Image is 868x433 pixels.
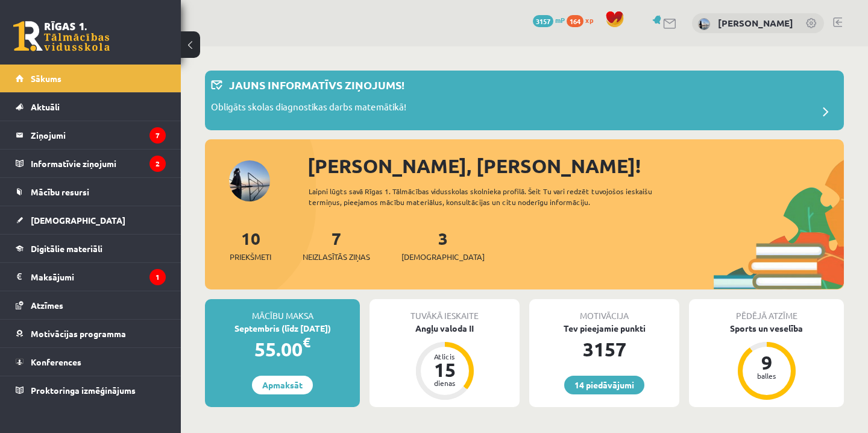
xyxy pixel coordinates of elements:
a: [PERSON_NAME] [718,17,793,29]
div: 9 [749,353,785,372]
div: Atlicis [427,353,463,360]
div: Pēdējā atzīme [689,299,844,322]
div: Sports un veselība [689,322,844,335]
img: Laura Madara Audzijone [698,18,710,30]
a: Digitālie materiāli [16,235,166,262]
div: balles [749,372,785,379]
span: 3157 [533,15,553,27]
a: 7Neizlasītās ziņas [303,227,370,263]
a: Apmaksāt [252,376,313,394]
div: Angļu valoda II [370,322,520,335]
span: Digitālie materiāli [31,243,102,254]
span: 164 [567,15,583,27]
div: 55.00 [205,335,360,364]
a: Motivācijas programma [16,320,166,347]
a: 164 xp [567,15,599,25]
span: Motivācijas programma [31,328,126,339]
a: Konferences [16,348,166,376]
a: 3157 mP [533,15,565,25]
div: [PERSON_NAME], [PERSON_NAME]! [307,151,844,180]
span: Aktuāli [31,101,60,112]
a: Aktuāli [16,93,166,121]
a: 14 piedāvājumi [564,376,644,394]
span: [DEMOGRAPHIC_DATA] [31,215,125,226]
a: Angļu valoda II Atlicis 15 dienas [370,322,520,402]
a: Atzīmes [16,291,166,319]
a: Rīgas 1. Tālmācības vidusskola [13,21,110,51]
div: Motivācija [529,299,679,322]
a: Sākums [16,65,166,92]
p: Obligāts skolas diagnostikas darbs matemātikā! [211,100,406,117]
p: Jauns informatīvs ziņojums! [229,77,404,93]
span: € [303,333,310,351]
div: Tuvākā ieskaite [370,299,520,322]
span: Mācību resursi [31,186,89,197]
legend: Informatīvie ziņojumi [31,150,166,177]
span: xp [585,15,593,25]
i: 1 [149,269,166,285]
a: Ziņojumi7 [16,121,166,149]
a: Sports un veselība 9 balles [689,322,844,402]
a: Informatīvie ziņojumi2 [16,150,166,177]
span: Sākums [31,73,61,84]
div: 3157 [529,335,679,364]
legend: Ziņojumi [31,121,166,149]
a: Jauns informatīvs ziņojums! Obligāts skolas diagnostikas darbs matemātikā! [211,77,838,124]
span: Neizlasītās ziņas [303,251,370,263]
a: Mācību resursi [16,178,166,206]
span: Konferences [31,356,81,367]
a: Maksājumi1 [16,263,166,291]
div: Laipni lūgts savā Rīgas 1. Tālmācības vidusskolas skolnieka profilā. Šeit Tu vari redzēt tuvojošo... [309,186,692,207]
div: Mācību maksa [205,299,360,322]
span: Atzīmes [31,300,63,311]
div: 15 [427,360,463,379]
span: Proktoringa izmēģinājums [31,385,136,396]
div: dienas [427,379,463,387]
legend: Maksājumi [31,263,166,291]
a: Proktoringa izmēģinājums [16,376,166,404]
i: 7 [149,127,166,144]
div: Septembris (līdz [DATE]) [205,322,360,335]
a: [DEMOGRAPHIC_DATA] [16,206,166,234]
div: Tev pieejamie punkti [529,322,679,335]
span: mP [555,15,565,25]
a: 10Priekšmeti [230,227,271,263]
span: Priekšmeti [230,251,271,263]
a: 3[DEMOGRAPHIC_DATA] [401,227,485,263]
span: [DEMOGRAPHIC_DATA] [401,251,485,263]
i: 2 [149,156,166,172]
